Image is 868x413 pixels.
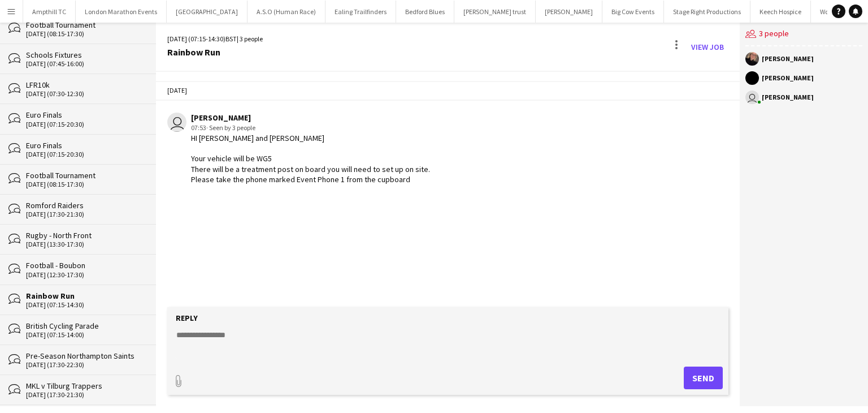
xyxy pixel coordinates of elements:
[26,291,145,301] div: Rainbow Run
[225,35,237,43] span: BST
[26,240,145,248] div: [DATE] (13:30-17:30)
[26,110,145,120] div: Euro Finals
[750,1,811,23] button: Keech Hospice
[684,367,723,389] button: Send
[26,150,145,158] div: [DATE] (07:15-20:30)
[26,230,145,240] div: Rugby - North Front
[454,1,536,23] button: [PERSON_NAME] trust
[248,1,325,23] button: A.S.O (Human Race)
[26,20,145,30] div: Football Tournament
[26,60,145,68] div: [DATE] (07:45-16:00)
[664,1,750,23] button: Stage Right Productions
[26,50,145,60] div: Schools Fixtures
[26,90,145,98] div: [DATE] (07:30-12:30)
[325,1,396,23] button: Ealing Trailfinders
[762,75,814,81] div: [PERSON_NAME]
[26,80,145,90] div: LFR10k
[26,260,145,270] div: Football - Boubon
[762,94,814,101] div: [PERSON_NAME]
[26,140,145,150] div: Euro Finals
[206,123,255,132] span: · Seen by 3 people
[602,1,664,23] button: Big Cow Events
[26,391,145,399] div: [DATE] (17:30-21:30)
[167,47,263,57] div: Rainbow Run
[26,210,145,218] div: [DATE] (17:30-21:30)
[26,271,145,279] div: [DATE] (12:30-17:30)
[191,123,430,133] div: 07:53
[23,1,76,23] button: Ampthill TC
[191,133,430,184] div: HI [PERSON_NAME] and [PERSON_NAME] Your vehicle will be WG5 There will be a treatment post on boa...
[26,170,145,180] div: Football Tournament
[396,1,454,23] button: Bedford Blues
[26,361,145,369] div: [DATE] (17:30-22:30)
[26,381,145,391] div: MKL v Tilburg Trappers
[687,38,728,56] a: View Job
[26,180,145,188] div: [DATE] (08:15-17:30)
[536,1,602,23] button: [PERSON_NAME]
[745,23,862,46] div: 3 people
[762,55,814,62] div: [PERSON_NAME]
[811,1,857,23] button: Wolf Runs
[26,30,145,38] div: [DATE] (08:15-17:30)
[156,81,740,100] div: [DATE]
[191,113,430,123] div: [PERSON_NAME]
[26,200,145,210] div: Romford Raiders
[26,121,145,128] div: [DATE] (07:15-20:30)
[26,301,145,309] div: [DATE] (07:15-14:30)
[26,351,145,361] div: Pre-Season Northampton Saints
[26,331,145,339] div: [DATE] (07:15-14:00)
[167,1,248,23] button: [GEOGRAPHIC_DATA]
[26,321,145,331] div: British Cycling Parade
[167,34,263,44] div: [DATE] (07:15-14:30) | 3 people
[76,1,167,23] button: London Marathon Events
[176,313,198,323] label: Reply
